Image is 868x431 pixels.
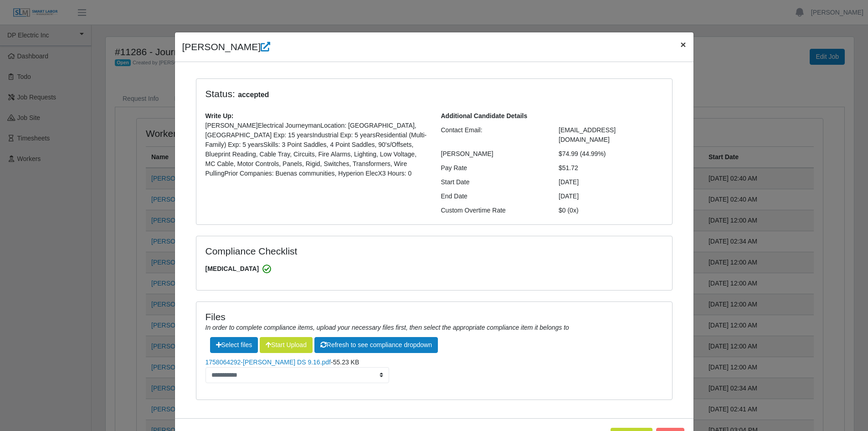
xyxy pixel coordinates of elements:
[205,358,663,383] li: -
[205,112,234,119] b: Write Up:
[552,163,670,173] div: $51.72
[680,39,686,50] span: ×
[552,177,670,187] div: [DATE]
[205,88,545,100] h4: Status:
[441,112,528,119] b: Additional Candidate Details
[182,40,271,54] h4: [PERSON_NAME]
[205,324,569,331] i: In order to complete compliance items, upload your necessary files first, then select the appropr...
[559,192,579,200] span: [DATE]
[434,192,552,201] div: End Date
[205,358,331,366] a: 1758064292-[PERSON_NAME] DS 9.16.pdf
[434,149,552,159] div: [PERSON_NAME]
[314,337,438,353] button: Refresh to see compliance dropdown
[205,311,663,322] h4: Files
[434,163,552,173] div: Pay Rate
[434,206,552,215] div: Custom Overtime Rate
[434,125,552,145] div: Contact Email:
[205,245,506,257] h4: Compliance Checklist
[210,337,258,353] span: Select files
[559,126,616,143] span: [EMAIL_ADDRESS][DOMAIN_NAME]
[673,32,693,57] button: Close
[552,149,670,159] div: $74.99 (44.99%)
[333,358,360,366] span: 55.23 KB
[235,89,272,100] span: accepted
[205,264,663,274] span: [MEDICAL_DATA]
[434,177,552,187] div: Start Date
[205,121,427,178] p: [PERSON_NAME]Electrical JourneymanLocation: [GEOGRAPHIC_DATA], [GEOGRAPHIC_DATA] Exp: 15 yearsInd...
[559,207,579,214] span: $0 (0x)
[260,337,313,353] button: Start Upload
